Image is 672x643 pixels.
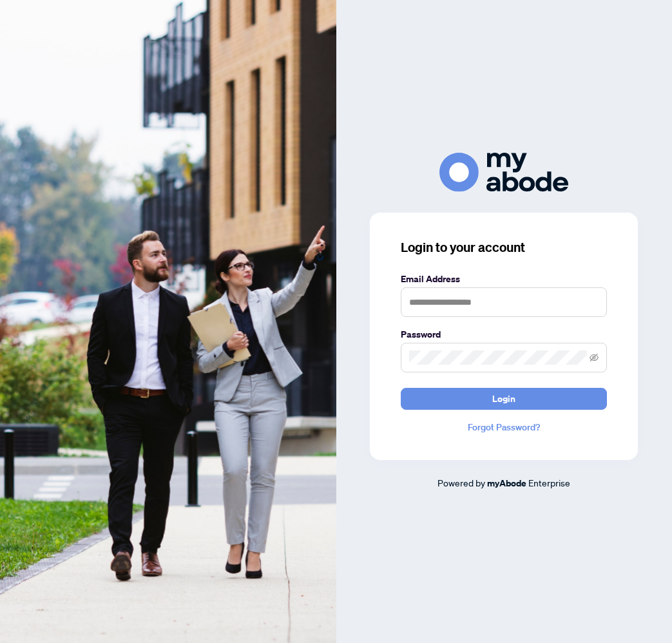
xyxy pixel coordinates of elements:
[401,272,607,286] label: Email Address
[492,389,515,409] span: Login
[487,476,526,490] a: myAbode
[401,420,607,434] a: Forgot Password?
[401,238,607,256] h3: Login to your account
[439,153,568,192] img: ma-logo
[590,353,599,362] span: eye-invisible
[401,327,607,341] label: Password
[437,477,485,488] span: Powered by
[401,388,607,410] button: Login
[528,477,570,488] span: Enterprise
